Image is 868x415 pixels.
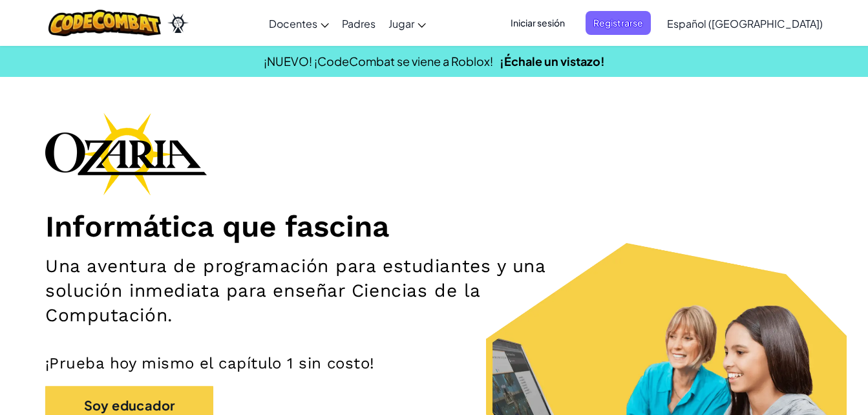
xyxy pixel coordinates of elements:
button: Iniciar sesión [503,11,573,35]
img: Ozaria branding logo [45,112,207,195]
button: Registrarse [586,11,651,35]
p: ¡Prueba hoy mismo el capítulo 1 sin costo! [45,354,823,373]
h1: Informática que fascina [45,208,823,244]
a: Docentes [262,6,335,41]
img: CodeCombat logo [48,10,162,36]
a: Español ([GEOGRAPHIC_DATA]) [661,6,829,41]
a: ¡Échale un vistazo! [500,54,605,69]
h2: Una aventura de programación para estudiantes y una solución inmediata para enseñar Ciencias de l... [45,254,566,328]
a: Jugar [382,6,432,41]
img: Ozaria [167,14,188,33]
span: ¡NUEVO! ¡CodeCombat se viene a Roblox! [264,54,493,69]
span: Docentes [269,17,317,30]
span: Español ([GEOGRAPHIC_DATA]) [667,17,823,30]
a: Padres [335,6,382,41]
span: Jugar [388,17,414,30]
